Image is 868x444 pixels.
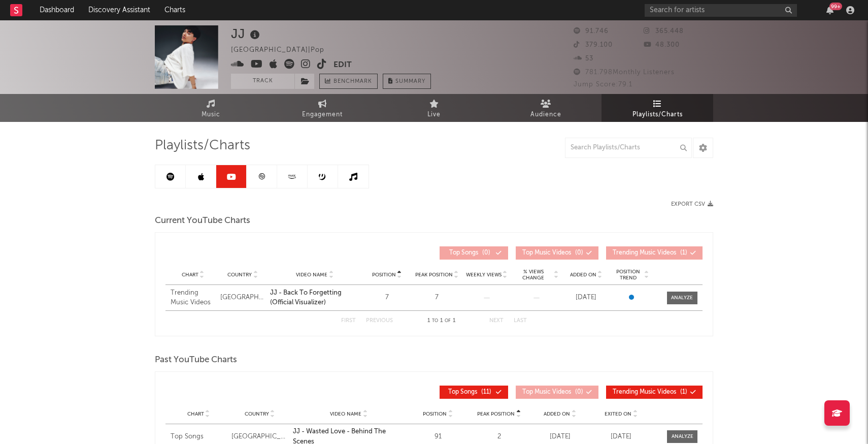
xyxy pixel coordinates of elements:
div: 99 + [829,3,842,10]
span: Top Songs [448,389,477,395]
button: First [341,318,356,324]
span: Country [245,411,269,417]
span: ( 0 ) [522,250,583,256]
span: Benchmark [333,76,372,88]
span: 91.746 [574,28,609,35]
span: Added On [544,411,570,417]
span: Top Songs [449,250,478,256]
span: Live [427,109,441,121]
button: Top Music Videos(0) [516,386,598,399]
span: Exited On [605,411,631,417]
span: Video Name [296,272,327,278]
span: Top Music Videos [522,250,571,256]
div: 1 1 1 [413,315,469,327]
input: Search Playlists/Charts [565,138,692,158]
div: 7 [364,293,409,303]
span: Past YouTube Charts [155,354,237,366]
div: 91 [410,432,466,442]
button: Top Music Videos(0) [516,246,598,260]
div: 2 [471,432,527,442]
button: Trending Music Videos(1) [606,246,703,260]
span: Engagement [302,109,343,121]
a: Music [155,94,266,122]
span: 53 [574,55,593,62]
span: Chart [187,411,204,417]
div: [GEOGRAPHIC_DATA] [220,293,265,303]
span: Peak Position [477,411,515,417]
span: ( 1 ) [613,389,687,395]
span: 365.448 [644,28,684,35]
span: ( 0 ) [522,389,583,395]
span: Top Music Videos [522,389,571,395]
span: Added On [570,272,596,278]
div: Top Songs [171,432,226,442]
div: [DATE] [593,432,649,442]
div: [DATE] [532,432,588,442]
span: Summary [395,79,425,84]
button: Track [231,74,294,89]
span: Country [227,272,252,278]
span: Jump Score: 79.1 [574,81,632,88]
span: % Views Change [514,269,553,281]
span: of [445,319,451,323]
span: 379.100 [574,42,613,48]
span: ( 11 ) [446,389,493,395]
span: Chart [182,272,198,278]
a: Audience [490,94,602,122]
button: Last [514,318,527,324]
span: Position [372,272,396,278]
button: Summary [383,74,431,89]
span: to [432,319,438,323]
div: 7 [415,293,459,303]
span: Playlists/Charts [155,140,250,152]
span: Playlists/Charts [632,109,683,121]
button: 99+ [826,6,833,14]
span: ( 0 ) [446,250,493,256]
a: JJ - Back To Forgetting (Official Visualizer) [270,288,359,308]
span: Audience [530,109,561,121]
button: Next [489,318,504,324]
span: Video Name [330,411,361,417]
span: 781.798 Monthly Listeners [574,69,675,76]
a: Live [378,94,490,122]
div: Trending Music Videos [171,288,215,308]
span: ( 1 ) [613,250,687,256]
a: Engagement [266,94,378,122]
div: [GEOGRAPHIC_DATA] | Pop [231,44,336,56]
button: Top Songs(11) [440,386,508,399]
a: Playlists/Charts [602,94,713,122]
span: Current YouTube Charts [155,215,250,227]
span: 48.300 [644,42,680,48]
span: Weekly Views [466,272,502,278]
span: Position Trend [614,269,643,281]
input: Search for artists [645,4,797,17]
div: JJ [231,25,262,42]
a: Benchmark [319,74,378,89]
div: [GEOGRAPHIC_DATA] [231,432,287,442]
span: Position [423,411,447,417]
button: Trending Music Videos(1) [606,386,703,399]
span: Music [202,109,220,121]
span: Trending Music Videos [613,389,676,395]
button: Edit [333,59,352,72]
span: Trending Music Videos [613,250,676,256]
button: Top Songs(0) [440,246,508,260]
button: Export CSV [671,201,713,207]
span: Peak Position [415,272,453,278]
div: [DATE] [564,293,609,303]
button: Previous [366,318,393,324]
